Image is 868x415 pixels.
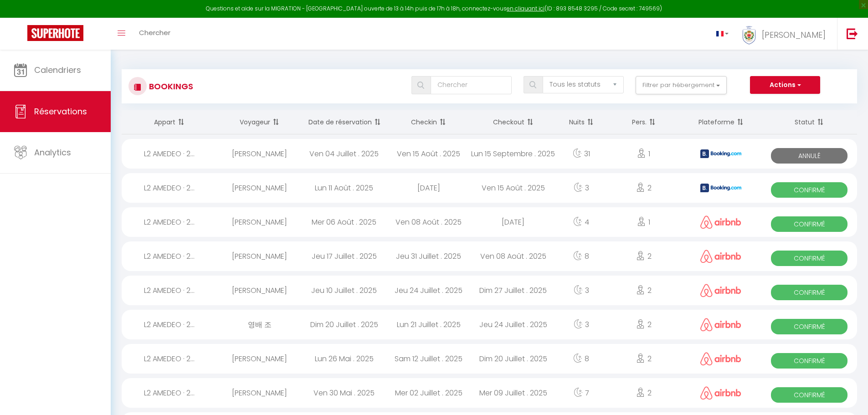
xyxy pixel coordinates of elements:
[122,110,217,134] th: Sort by rentals
[636,76,727,94] button: Filtrer par hébergement
[139,28,170,37] span: Chercher
[762,29,826,41] span: [PERSON_NAME]
[27,25,83,41] img: Super Booking
[471,110,556,134] th: Sort by checkout
[431,76,512,94] input: Chercher
[735,18,837,50] a: ... [PERSON_NAME]
[681,110,762,134] th: Sort by channel
[761,110,857,134] th: Sort by status
[132,18,177,50] a: Chercher
[830,377,868,415] iframe: LiveChat chat widget
[750,76,820,94] button: Actions
[607,110,680,134] th: Sort by people
[34,64,81,76] span: Calendriers
[147,76,193,97] h3: Bookings
[742,26,756,45] img: ...
[555,110,607,134] th: Sort by nights
[507,5,544,12] a: en cliquant ici
[386,110,471,134] th: Sort by checkin
[847,28,858,39] img: logout
[34,147,71,158] span: Analytics
[34,106,87,117] span: Réservations
[302,110,386,134] th: Sort by booking date
[217,110,302,134] th: Sort by guest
